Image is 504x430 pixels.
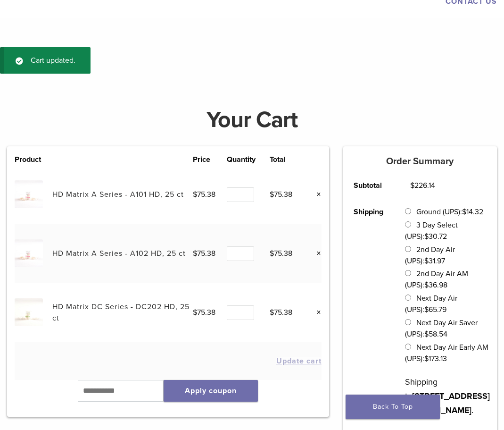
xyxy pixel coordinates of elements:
[424,280,429,290] span: $
[424,329,429,339] span: $
[270,308,274,317] span: $
[405,391,490,415] strong: [STREET_ADDRESS][PERSON_NAME]
[15,154,52,165] th: Product
[193,190,197,199] span: $
[424,354,429,363] span: $
[424,354,447,363] bdi: 173.13
[405,294,457,314] label: Next Day Air (UPS):
[309,247,322,260] a: Remove this item
[405,245,455,266] label: 2nd Day Air (UPS):
[405,269,468,290] label: 2nd Day Air AM (UPS):
[343,156,497,167] h5: Order Summary
[405,318,478,339] label: Next Day Air Saver (UPS):
[424,256,429,266] span: $
[52,190,184,199] a: HD Matrix A Series - A101 HD, 25 ct
[309,306,322,319] a: Remove this item
[270,190,274,199] span: $
[193,154,227,165] th: Price
[424,232,429,241] span: $
[424,305,429,314] span: $
[193,249,215,258] bdi: 75.38
[15,298,42,326] img: HD Matrix DC Series - DC202 HD, 25 ct
[164,380,258,402] button: Apply coupon
[227,154,270,165] th: Quantity
[405,220,458,241] label: 3 Day Select (UPS):
[270,154,304,165] th: Total
[276,357,322,365] button: Update cart
[424,305,446,314] bdi: 65.79
[410,181,435,190] bdi: 226.14
[410,181,414,190] span: $
[15,239,42,267] img: HD Matrix A Series - A102 HD, 25 ct
[193,308,197,317] span: $
[346,395,440,419] a: Back To Top
[270,308,292,317] bdi: 75.38
[424,280,447,290] bdi: 36.98
[193,190,215,199] bdi: 75.38
[462,207,483,217] bdi: 14.32
[15,180,42,208] img: HD Matrix A Series - A101 HD, 25 ct
[270,190,292,199] bdi: 75.38
[424,232,447,241] bdi: 30.72
[193,308,215,317] bdi: 75.38
[52,302,190,323] a: HD Matrix DC Series - DC202 HD, 25 ct
[343,172,400,199] th: Subtotal
[424,329,447,339] bdi: 58.54
[405,343,488,363] label: Next Day Air Early AM (UPS):
[405,375,490,417] p: Shipping to .
[424,256,445,266] bdi: 31.97
[270,249,274,258] span: $
[416,207,483,217] label: Ground (UPS):
[462,207,466,217] span: $
[309,188,322,201] a: Remove this item
[270,249,292,258] bdi: 75.38
[193,249,197,258] span: $
[52,249,186,258] a: HD Matrix A Series - A102 HD, 25 ct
